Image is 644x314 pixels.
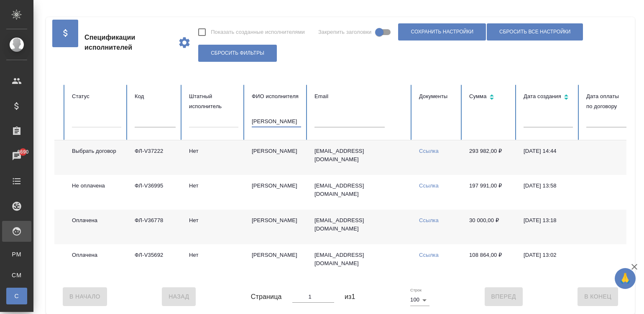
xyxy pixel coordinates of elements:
button: Сбросить фильтры [198,45,277,62]
td: 108 864,00 ₽ [463,244,517,279]
span: Страница [251,292,282,302]
td: [EMAIL_ADDRESS][DOMAIN_NAME] [308,210,412,244]
span: С [10,292,23,300]
td: ФЛ-V37222 [128,140,182,175]
div: 100 [410,294,429,306]
span: CM [10,271,23,279]
span: Спецификации исполнителей [84,33,171,53]
td: Нет [182,175,245,210]
button: 🙏 [615,268,636,289]
div: Сортировка [469,91,510,104]
div: Сортировка [524,91,573,104]
button: Сохранить настройки [398,23,486,41]
td: Нет [182,140,245,175]
div: Статус [72,91,121,101]
a: Ссылка [419,252,439,258]
td: [EMAIL_ADDRESS][DOMAIN_NAME] [308,244,412,279]
div: Email [314,91,406,101]
td: Выбрать договор [65,140,128,175]
td: Нет [182,244,245,279]
td: 30 000,00 ₽ [463,210,517,244]
span: Закрепить заголовки [318,28,372,36]
a: CM [6,267,27,284]
td: [PERSON_NAME] [245,244,308,279]
td: [DATE] 13:58 [517,175,580,210]
td: [DATE] 13:18 [517,210,580,244]
a: 6690 [2,146,31,167]
span: Сохранить настройки [411,28,473,35]
td: [PERSON_NAME] [245,175,308,210]
a: Ссылка [419,217,439,223]
td: [EMAIL_ADDRESS][DOMAIN_NAME] [308,175,412,210]
a: Ссылка [419,182,439,189]
div: Документы [419,91,456,101]
td: [EMAIL_ADDRESS][DOMAIN_NAME] [308,140,412,175]
a: PM [6,246,27,263]
span: PM [10,250,23,258]
span: 6690 [12,148,33,156]
td: Не оплачена [65,175,128,210]
button: Сбросить все настройки [487,23,583,41]
td: [PERSON_NAME] [245,210,308,244]
a: Ссылка [419,148,439,154]
td: Оплачена [65,244,128,279]
td: 293 982,00 ₽ [463,140,517,175]
td: Оплачена [65,210,128,244]
label: Строк [410,288,422,292]
td: 197 991,00 ₽ [463,175,517,210]
td: [PERSON_NAME] [245,140,308,175]
span: Сбросить все настройки [499,28,570,35]
div: Код [135,91,176,101]
td: ФЛ-V36995 [128,175,182,210]
td: Нет [182,210,245,244]
span: Сбросить фильтры [211,50,264,57]
td: [DATE] 13:02 [517,244,580,279]
span: 🙏 [618,270,632,287]
td: ФЛ-V35692 [128,244,182,279]
td: [DATE] 14:44 [517,140,580,175]
div: ФИО исполнителя [252,91,301,101]
span: из 1 [345,292,355,302]
span: Показать созданные исполнителями [211,28,305,36]
a: С [6,288,27,304]
td: ФЛ-V36778 [128,210,182,244]
div: Штатный исполнитель [189,91,238,111]
div: Сортировка [586,91,636,111]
